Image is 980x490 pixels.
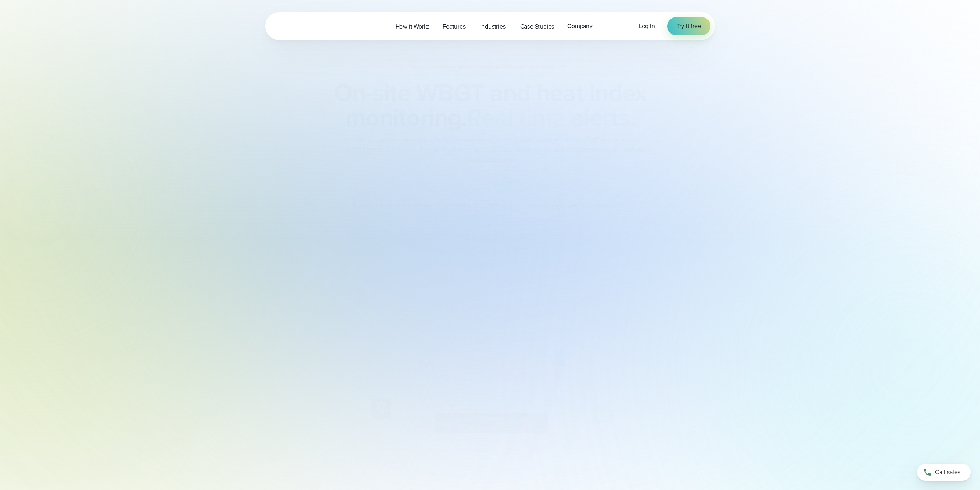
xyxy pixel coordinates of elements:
a: Log in [639,22,655,31]
span: Case Studies [520,22,554,31]
a: How it Works [389,19,436,34]
span: Features [442,22,465,31]
a: Case Studies [514,19,561,34]
span: Company [567,22,593,31]
span: Log in [639,22,655,30]
span: Call sales [935,468,960,477]
a: Try it free [667,17,710,35]
a: Call sales [917,464,971,481]
span: Try it free [677,22,701,31]
span: How it Works [395,22,430,31]
span: Industries [480,22,506,31]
